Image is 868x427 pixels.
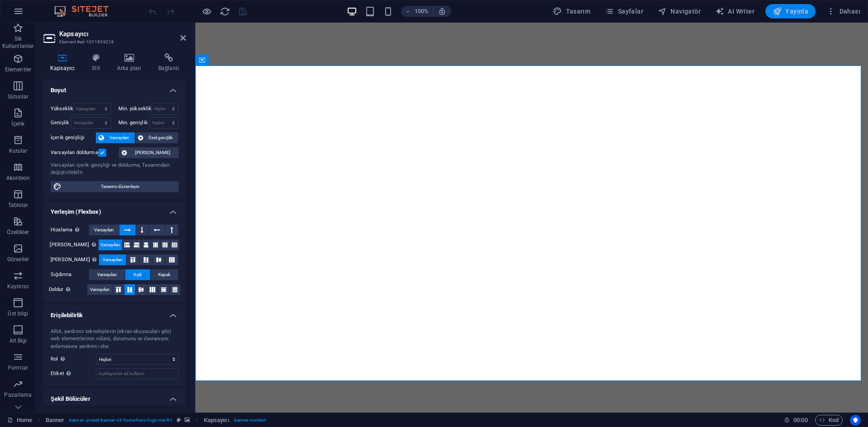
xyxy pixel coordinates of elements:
label: Sığdırma [51,269,89,280]
div: ARIA, yardımcı teknolojilerin (ekran okuyucuları gibi) web elementlerinin rolünü, durumunu ve dav... [51,328,179,351]
h4: Erişilebilirlik [43,305,186,321]
p: Kutular [9,147,28,155]
button: Varsayılan [87,284,113,295]
button: Kapalı [151,269,178,280]
div: Tasarım (Ctrl+Alt+Y) [549,4,594,19]
p: Pazarlama [4,391,32,399]
p: İçerik [11,120,24,127]
i: Bu element, arka plan içeriyor [184,418,190,422]
button: Varsayılan [99,254,126,265]
button: Özel genişlik [135,132,179,143]
span: Varsayılan [107,132,132,143]
h3: Element #ed-1011839218 [59,38,168,46]
span: Navigatör [658,7,701,16]
span: Seçmek için tıkla. Düzenlemek için çift tıkla [46,415,65,426]
h4: Arka plan [110,53,151,72]
div: Varsayılan içerik genişliği ve doldurma, Tasarımdan değiştirilebilir. [51,162,179,177]
span: Tasarım [553,7,590,16]
span: Dahası [826,7,860,16]
p: Kaydırıcı [7,283,29,290]
span: Varsayılan [90,284,110,295]
p: Sütunlar [8,93,29,100]
i: Bu element, özelleştirilebilir bir ön ayar [177,418,181,422]
h4: Boyut [43,80,186,96]
button: Varsayılan [99,239,122,250]
label: Doldur [49,284,87,295]
button: Varsayılan [89,269,125,280]
img: Editor Logo [52,6,120,17]
label: Min. yükseklik [118,106,152,111]
span: : [800,417,801,423]
p: Üst bilgi [8,310,28,317]
button: Tasarım [549,4,594,19]
button: Açık [125,269,150,280]
span: [PERSON_NAME] [130,147,176,158]
a: Seçimi iptal etmek için tıkla. Sayfaları açmak için çift tıkla [7,415,32,426]
label: Genişlik [51,120,71,125]
h4: Stil [85,53,110,72]
button: Kod [815,415,843,426]
label: Hizalama [51,225,89,235]
span: Özel genişlik [146,132,176,143]
span: Rol [51,354,67,365]
span: Kod [819,415,839,426]
h2: Kapsayıcı [59,30,186,38]
p: Formlar [8,364,28,371]
h6: Oturum süresi [784,415,808,426]
h6: 100% [415,6,429,17]
input: Açıklayıcı bir ad kullanın [96,368,179,379]
button: Yayınla [765,4,816,19]
span: Varsayılan [94,225,114,235]
h4: Şekil Bölücüler [43,388,186,404]
span: . banner .preset-banner-v3-home-hero-logo-nav-h1 [68,415,173,426]
button: Usercentrics [850,415,861,426]
button: [PERSON_NAME] [119,147,179,158]
p: Özellikler [7,229,29,236]
p: Akordeon [6,174,30,182]
i: Sayfayı yeniden yükleyin [220,6,230,17]
span: Varsayılan [100,239,120,250]
span: AI Writer [715,7,755,16]
span: Yayınla [773,7,808,16]
label: Etiket [51,368,96,379]
button: Varsayılan [96,132,135,143]
span: Açık [133,269,142,280]
span: Seçmek için tıkla. Düzenlemek için çift tıkla [204,415,229,426]
span: Kapalı [158,269,170,280]
h4: Bağlantı [151,53,186,72]
button: AI Writer [712,4,758,19]
button: Tasarımı düzenleyin [51,181,179,192]
label: Min. genişlik [118,120,149,125]
h4: Kapsayıcı [43,53,85,72]
label: [PERSON_NAME] [50,239,98,250]
button: 100% [401,6,433,17]
span: Tasarımı düzenleyin [64,181,176,192]
p: Tablolar [8,202,28,209]
button: Navigatör [654,4,704,19]
span: Sayfalar [605,7,643,16]
p: Alt Bigi [9,337,27,344]
label: İçerik genişliği [51,132,96,143]
p: Elementler [5,66,31,73]
p: Görseller [7,256,29,263]
label: [PERSON_NAME] [51,254,99,265]
label: Varsayılan doldurma [51,147,98,158]
button: Varsayılan [89,225,119,235]
nav: breadcrumb [46,415,266,426]
button: Sayfalar [601,4,647,19]
button: reload [219,6,230,17]
h4: Yerleşim (Flexbox) [43,201,186,217]
span: Varsayılan [97,269,117,280]
span: Varsayılan [103,254,123,265]
button: Dahası [823,4,864,19]
span: 00 00 [793,415,807,426]
span: . banner-content [233,415,266,426]
label: Yükseklik [51,106,73,111]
